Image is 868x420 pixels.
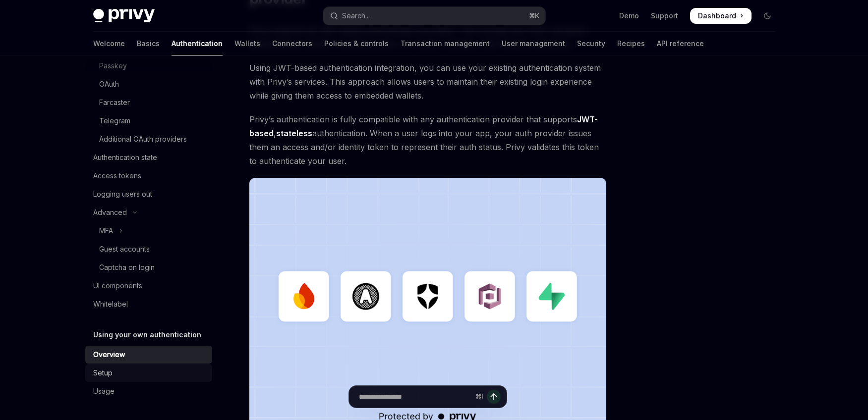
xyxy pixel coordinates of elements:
[93,298,128,310] div: Whitelabel
[342,10,370,22] div: Search...
[85,204,212,221] button: Toggle Advanced section
[619,11,639,21] a: Demo
[85,382,212,400] a: Usage
[85,277,212,295] a: UI components
[99,243,150,255] div: Guest accounts
[401,32,490,55] a: Transaction management
[99,97,130,108] div: Farcaster
[85,185,212,203] a: Logging users out
[85,94,212,111] a: Farcaster
[85,364,212,382] a: Setup
[93,385,115,397] div: Usage
[529,12,539,20] span: ⌘ K
[93,280,142,292] div: UI components
[359,386,471,408] input: Ask a question...
[137,32,160,55] a: Basics
[93,188,152,200] div: Logging users out
[99,133,187,145] div: Additional OAuth providers
[85,222,212,240] button: Toggle MFA section
[85,149,212,166] a: Authentication state
[234,32,260,55] a: Wallets
[657,32,704,55] a: API reference
[759,8,775,24] button: Toggle dark mode
[249,61,607,103] span: Using JWT-based authentication integration, you can use your existing authentication system with ...
[99,115,130,127] div: Telegram
[93,349,125,361] div: Overview
[85,240,212,258] a: Guest accounts
[93,207,127,218] div: Advanced
[85,112,212,130] a: Telegram
[85,295,212,313] a: Whitelabel
[249,112,607,168] span: Privy’s authentication is fully compatible with any authentication provider that supports , authe...
[99,225,113,237] div: MFA
[172,32,223,55] a: Authentication
[99,78,119,90] div: OAuth
[651,11,678,21] a: Support
[85,259,212,276] a: Captcha on login
[272,32,312,55] a: Connectors
[698,11,736,21] span: Dashboard
[487,390,501,404] button: Send message
[99,262,155,273] div: Captcha on login
[323,7,545,25] button: Open search
[93,32,125,55] a: Welcome
[85,75,212,93] a: OAuth
[617,32,645,55] a: Recipes
[85,130,212,148] a: Additional OAuth providers
[690,8,752,24] a: Dashboard
[93,329,201,341] h5: Using your own authentication
[85,167,212,185] a: Access tokens
[93,367,113,379] div: Setup
[93,170,141,182] div: Access tokens
[93,9,155,23] img: dark logo
[324,32,389,55] a: Policies & controls
[85,346,212,364] a: Overview
[577,32,605,55] a: Security
[276,128,312,139] a: stateless
[93,152,157,163] div: Authentication state
[502,32,565,55] a: User management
